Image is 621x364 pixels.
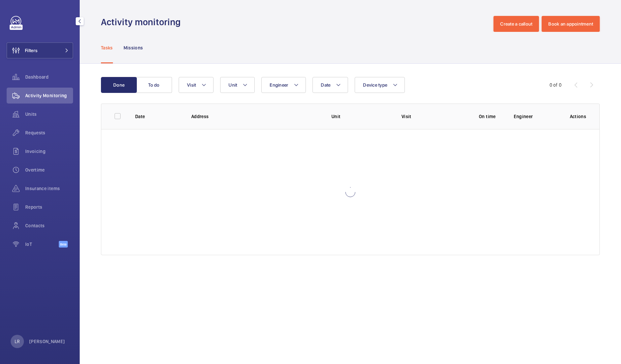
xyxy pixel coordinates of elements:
[25,167,73,173] span: Overtime
[25,111,73,117] span: Units
[124,44,143,51] p: Missions
[550,82,562,88] div: 0 of 0
[331,113,391,120] p: Unit
[355,77,405,93] button: Device type
[25,204,73,210] span: Reports
[25,74,73,80] span: Dashboard
[25,47,38,54] span: Filters
[135,113,181,120] p: Date
[179,77,214,93] button: Visit
[472,113,503,120] p: On time
[25,222,73,229] span: Contacts
[136,77,172,93] button: To do
[493,16,539,32] button: Create a callout
[25,129,73,136] span: Requests
[321,82,330,88] span: Date
[312,77,348,93] button: Date
[270,82,288,88] span: Engineer
[514,113,559,120] p: Engineer
[191,113,321,120] p: Address
[25,92,73,99] span: Activity Monitoring
[401,113,461,120] p: Visit
[59,241,68,248] span: Beta
[101,44,113,51] p: Tasks
[220,77,255,93] button: Unit
[570,113,586,120] p: Actions
[7,42,73,58] button: Filters
[15,338,20,345] p: LR
[25,148,73,155] span: Invoicing
[363,82,387,88] span: Device type
[187,82,196,88] span: Visit
[25,241,59,248] span: IoT
[101,77,137,93] button: Done
[228,82,237,88] span: Unit
[25,185,73,192] span: Insurance items
[261,77,306,93] button: Engineer
[101,16,185,28] h1: Activity monitoring
[542,16,600,32] button: Book an appointment
[29,338,65,345] p: [PERSON_NAME]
